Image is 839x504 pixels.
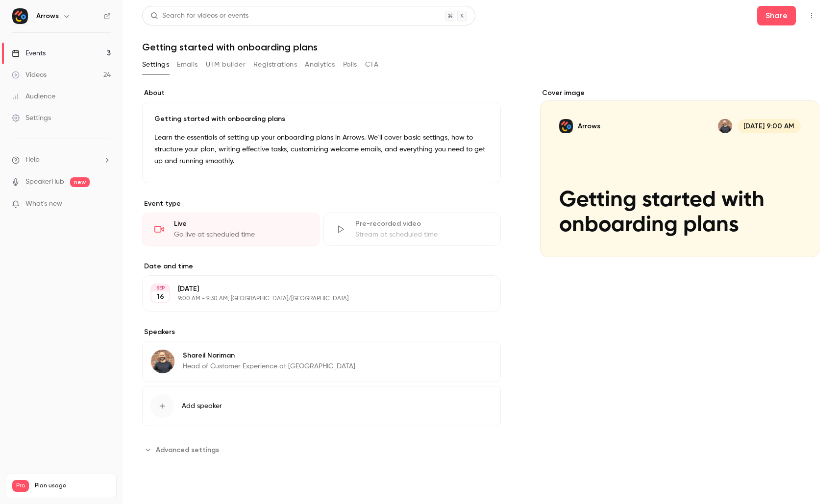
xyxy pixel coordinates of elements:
p: Getting started with onboarding plans [154,114,489,124]
div: Settings [12,113,51,123]
button: CTA [365,57,378,72]
img: Arrows [12,8,28,24]
h1: Getting started with onboarding plans [142,41,819,53]
span: Pro [12,480,29,492]
li: help-dropdown-opener [12,155,111,165]
button: Analytics [305,57,335,72]
div: Videos [12,70,47,80]
a: SpeakerHub [25,177,64,187]
iframe: Noticeable Trigger [99,200,111,209]
p: [DATE] [178,284,449,294]
p: Learn the essentials of setting up your onboarding plans in Arrows. We’ll cover basic settings, h... [154,132,489,167]
button: Settings [142,57,169,72]
span: Advanced settings [156,445,219,455]
button: Emails [177,57,197,72]
p: Shareil Nariman [183,351,355,360]
button: Add speaker [142,386,501,426]
p: Event type [142,199,501,209]
div: Live [174,219,307,229]
button: Share [757,6,796,25]
div: Search for videos or events [150,11,248,21]
label: Date and time [142,262,501,271]
button: Registrations [253,57,297,72]
label: Speakers [142,327,501,337]
section: Advanced settings [142,442,501,457]
h6: Arrows [36,11,59,21]
div: Events [12,48,46,58]
div: LiveGo live at scheduled time [142,213,320,246]
div: Go live at scheduled time [174,230,307,240]
span: new [70,177,90,187]
span: What's new [25,199,62,209]
p: Head of Customer Experience at [GEOGRAPHIC_DATA] [183,361,355,371]
div: SEP [151,285,169,291]
span: Help [25,155,40,165]
span: Add speaker [182,401,222,411]
div: Audience [12,92,55,101]
div: Stream at scheduled time [355,230,489,240]
div: Shareil NarimanShareil NarimanHead of Customer Experience at [GEOGRAPHIC_DATA] [142,341,501,382]
label: About [142,88,501,98]
button: UTM builder [206,57,246,72]
p: 9:00 AM - 9:30 AM, [GEOGRAPHIC_DATA]/[GEOGRAPHIC_DATA] [178,295,449,303]
section: Cover image [540,88,819,257]
label: Cover image [540,88,819,98]
button: Polls [343,57,357,72]
p: 16 [157,292,164,302]
button: Advanced settings [142,442,225,457]
div: Pre-recorded video [355,219,489,229]
img: Shareil Nariman [151,350,174,373]
div: Pre-recorded videoStream at scheduled time [323,213,501,246]
span: Plan usage [35,482,110,490]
